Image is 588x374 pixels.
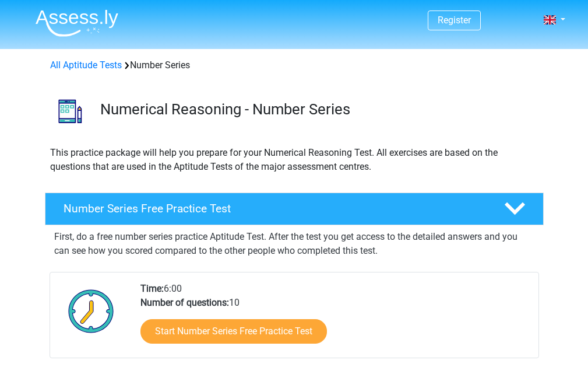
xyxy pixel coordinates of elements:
a: Start Number Series Free Practice Test [140,319,327,344]
p: First, do a free number series practice Aptitude Test. After the test you get access to the detai... [54,230,534,258]
b: Number of questions: [140,297,229,308]
a: Register [438,15,471,26]
a: All Aptitude Tests [50,60,122,71]
div: 6:00 10 [132,282,538,358]
a: Number Series Free Practice Test [40,193,548,225]
img: Clock [62,282,121,340]
img: number series [45,86,95,136]
p: This practice package will help you prepare for your Numerical Reasoning Test. All exercises are ... [50,146,538,174]
h3: Numerical Reasoning - Number Series [100,100,534,118]
img: Assessly [36,9,118,37]
h4: Number Series Free Practice Test [64,202,485,215]
b: Time: [140,283,164,294]
div: Number Series [45,58,543,72]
